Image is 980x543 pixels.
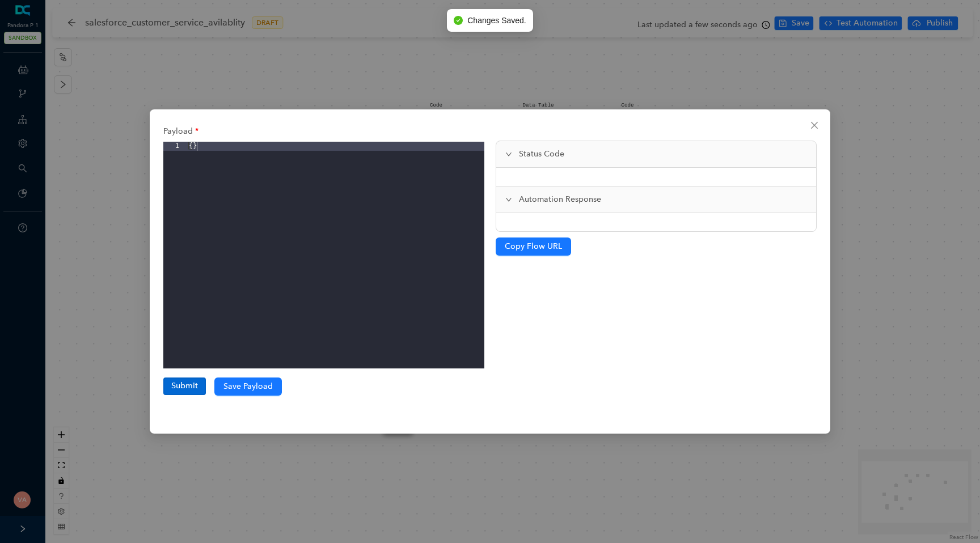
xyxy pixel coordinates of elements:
[505,196,512,203] span: expanded
[505,151,512,158] span: expanded
[467,14,526,27] span: Changes Saved.
[214,377,282,396] button: Save Payload
[163,377,206,394] button: Submit
[810,121,819,130] span: close
[519,148,807,160] span: Status Code
[496,141,816,167] div: Status Code
[454,16,463,25] span: check-circle
[519,193,807,206] span: Automation Response
[163,121,198,142] label: Payload
[223,380,273,393] span: Save Payload
[505,240,562,253] span: Copy Flow URL
[163,142,187,151] div: 1
[496,186,816,213] div: Automation Response
[496,237,571,256] button: Copy Flow URL
[805,116,823,134] button: Close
